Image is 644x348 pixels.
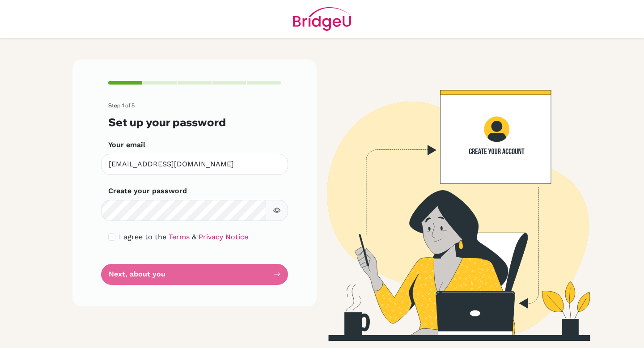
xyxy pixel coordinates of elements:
a: Privacy Notice [199,233,248,241]
a: Terms [169,233,190,241]
label: Your email [108,140,145,150]
label: Create your password [108,186,187,196]
span: I agree to the [119,233,166,241]
span: & [192,233,196,241]
span: Step 1 of 5 [108,102,135,109]
input: Insert your email* [101,154,288,175]
h3: Set up your password [108,116,281,129]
